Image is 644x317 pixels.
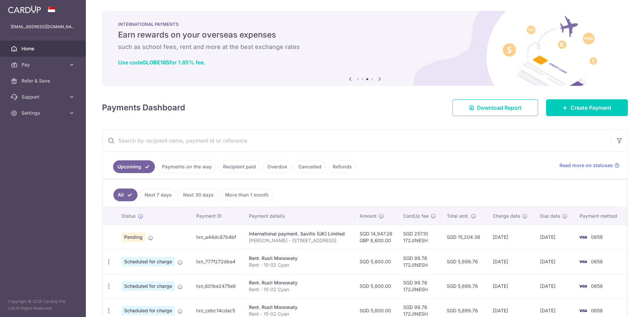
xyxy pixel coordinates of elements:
[487,225,535,249] td: [DATE]
[118,30,612,40] h5: Earn rewards on your overseas expenses
[477,104,522,112] span: Download Report
[546,99,628,116] a: Create Payment
[487,274,535,298] td: [DATE]
[21,110,66,116] span: Settings
[121,281,175,291] span: Scheduled for charge
[559,162,613,169] span: Read more on statuses
[487,249,535,274] td: [DATE]
[179,189,218,201] a: Next 30 days
[249,304,349,311] div: Rent. Rusli Monowaty
[591,283,603,289] span: 0659
[142,59,169,66] b: GLOBE185
[535,225,574,249] td: [DATE]
[191,225,244,249] td: txn_a44dc87b4bf
[118,21,612,27] p: INTERNATIONAL PAYMENTS
[398,249,441,274] td: SGD 99.76 172JINESH
[328,160,356,173] a: Refunds
[576,282,590,290] img: Bank Card
[354,274,398,298] td: SGD 5,800.00
[191,274,244,298] td: txn_601be2475e6
[601,297,637,314] iframe: Opens a widget where you can find more information
[441,274,487,298] td: SGD 5,899.76
[249,230,349,237] div: International payment. Savills (UK) Limited
[441,225,487,249] td: SGD 15,204.36
[191,207,244,225] th: Payment ID
[591,234,603,240] span: 0659
[21,94,66,100] span: Support
[113,160,155,173] a: Upcoming
[441,249,487,274] td: SGD 5,899.76
[576,258,590,266] img: Bank Card
[249,262,349,268] p: Rent - 15-02 Cyan
[118,43,612,51] h6: such as school fees, rent and more at the best exchange rates
[21,45,66,52] span: Home
[102,102,185,114] h4: Payments Dashboard
[102,11,628,86] img: International Payment Banner
[591,259,603,264] span: 0659
[21,61,66,68] span: Pay
[249,255,349,262] div: Rent. Rusli Monowaty
[140,189,176,201] a: Next 7 days
[113,189,138,201] a: All
[576,307,590,315] img: Bank Card
[452,99,538,116] a: Download Report
[403,213,429,219] span: CardUp fee
[121,213,136,219] span: Status
[102,130,611,151] input: Search by recipient name, payment id or reference
[360,213,377,219] span: Amount
[447,213,469,219] span: Total amt.
[8,5,41,13] img: CardUp
[559,162,620,169] a: Read more on statuses
[535,274,574,298] td: [DATE]
[574,207,627,225] th: Payment method
[398,274,441,298] td: SGD 99.76 172JINESH
[121,257,175,266] span: Scheduled for charge
[244,207,354,225] th: Payment details
[493,213,520,219] span: Charge date
[118,59,205,66] a: Use codeGLOBE185for 1.85% fee.
[591,308,603,313] span: 0659
[121,306,175,315] span: Scheduled for charge
[354,249,398,274] td: SGD 5,800.00
[221,189,273,201] a: More than 1 month
[249,237,349,244] p: [PERSON_NAME] - [STREET_ADDRESS]
[158,160,216,173] a: Payments on the way
[249,279,349,286] div: Rent. Rusli Monowaty
[571,104,611,112] span: Create Payment
[540,213,560,219] span: Due date
[354,225,398,249] td: SGD 14,947.26 GBP 8,600.00
[263,160,291,173] a: Overdue
[219,160,260,173] a: Recipient paid
[21,77,66,84] span: Refer & Save
[398,225,441,249] td: SGD 257.10 172JINESH
[191,249,244,274] td: txn_777f272dbe4
[249,286,349,293] p: Rent - 15-02 Cyan
[294,160,326,173] a: Cancelled
[11,23,75,30] p: [EMAIL_ADDRESS][DOMAIN_NAME]
[576,233,590,241] img: Bank Card
[121,232,145,242] span: Pending
[535,249,574,274] td: [DATE]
